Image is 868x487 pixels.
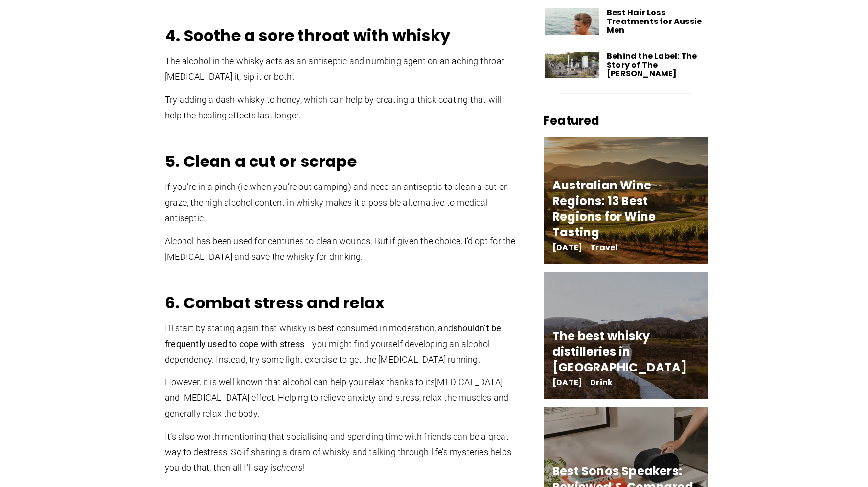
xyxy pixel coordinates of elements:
[165,152,517,171] h2: 5. Clean a cut or scrape​
[277,463,303,473] i: cheers
[607,7,702,36] a: Best Hair Loss Treatments for Aussie Men
[165,321,517,368] p: I’ll start by stating again that whisky is best consumed in moderation, and – you might find your...
[165,233,517,265] p: Alcohol has been used for centuries to clean wounds. But if given the choice, I’d opt for the [ME...
[607,50,697,79] a: Behind the Label: The Story of The [PERSON_NAME]
[165,26,517,46] h2: 4. Soothe a sore throat with whisky
[165,92,517,123] p: Try adding a dash whisky to honey, which can help by creating a thick coating that will help the ...
[165,293,517,313] h2: 6. Combat stress and relax
[165,71,294,82] span: [MEDICAL_DATA] it, sip it or both.
[165,429,517,476] p: It’s also worth mentioning that socialising and spending time with friends can be a great way to ...
[552,328,687,375] a: The best whisky distilleries in [GEOGRAPHIC_DATA]
[552,177,656,240] a: Australian Wine Regions: 13 Best Regions for Wine Tasting
[544,113,708,129] h3: Featured
[590,377,613,388] a: Drink
[165,53,517,85] p: The alcohol in the whisky acts as an antiseptic and numbing agent on an aching throat –
[165,374,517,421] p: However, it is well known that alcohol can help you relax thanks to its
[552,244,582,251] span: [DATE]
[165,179,517,226] p: If you’re in a pinch (ie when you’re out camping) and need an antiseptic to clean a cut or graze,...
[590,242,617,253] a: Travel
[165,377,508,418] span: [MEDICAL_DATA] and [MEDICAL_DATA] effect. Helping to relieve anxiety and stress, relax the muscle...
[552,379,582,386] span: [DATE]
